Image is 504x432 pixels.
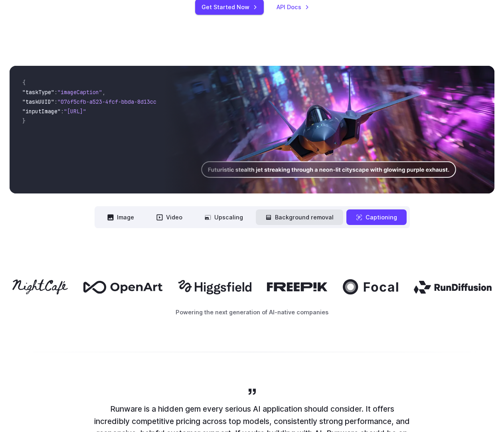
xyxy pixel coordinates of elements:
[147,209,192,225] button: Video
[57,98,179,105] span: "076f5cfb-a523-4fcf-bbda-8d13ccf32a75"
[277,2,309,12] a: API Docs
[163,66,494,193] img: Futuristic stealth jet streaking through a neon-lit cityscape with glowing purple exhaust
[57,89,102,96] span: "imageCaption"
[10,308,494,317] p: Powering the next generation of AI-native companies
[346,209,407,225] button: Captioning
[64,108,86,115] span: "[URL]"
[22,98,54,105] span: "taskUUID"
[22,79,26,86] span: {
[61,108,64,115] span: :
[98,209,144,225] button: Image
[195,209,253,225] button: Upscaling
[54,89,57,96] span: :
[256,209,343,225] button: Background removal
[102,89,105,96] span: ,
[54,98,57,105] span: :
[22,117,26,124] span: }
[22,108,61,115] span: "inputImage"
[22,89,54,96] span: "taskType"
